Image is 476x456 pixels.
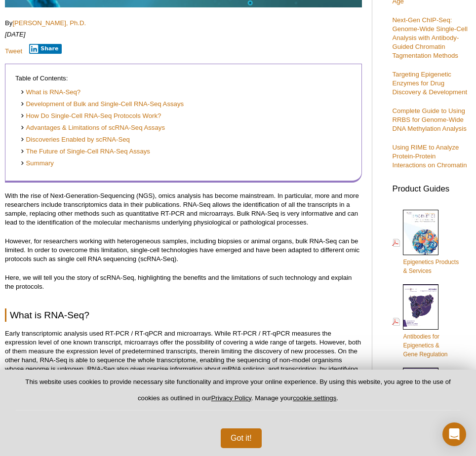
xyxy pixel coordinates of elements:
p: Early transcriptomic analysis used RT-PCR / RT-qPCR and microarrays. While RT-PCR / RT-qPCR measu... [5,329,362,409]
a: Tweet [5,47,22,55]
div: Open Intercom Messenger [442,422,466,446]
button: cookie settings [293,394,336,402]
a: Antibodies forEpigenetics &Gene Regulation [392,283,447,360]
a: Using RIME to Analyze Protein-Protein Interactions on Chromatin [392,144,467,169]
a: [PERSON_NAME], Ph.D. [12,19,86,27]
a: Development of Bulk and Single-Cell RNA-Seq Assays [20,100,184,109]
span: Antibodies for Epigenetics & Gene Regulation [403,333,447,358]
a: Next-Gen ChIP-Seq: Genome-Wide Single-Cell Analysis with Antibody-Guided Chromatin Tagmentation M... [392,16,467,59]
img: Abs_epi_2015_cover_web_70x200 [403,284,438,330]
a: The Future of Single-Cell RNA-Seq Assays [20,147,150,156]
a: Advantages & Limitations of scRNA-Seq Assays [20,123,165,133]
h3: Product Guides [392,179,471,193]
img: Rec_prots_140604_cover_web_70x200 [403,368,438,413]
h2: What is RNA-Seq? [5,308,362,322]
a: Epigenetics Products& Services [392,209,459,276]
span: Epigenetics Products & Services [403,259,459,274]
a: Summary [20,159,54,168]
img: Epi_brochure_140604_cover_web_70x200 [403,210,438,255]
em: [DATE] [5,31,26,38]
a: Recombinant Proteinsfor Epigenetics [392,367,461,434]
p: With the rise of Next-Generation-Sequencing (NGS), omics analysis has become mainstream. In parti... [5,191,362,227]
a: What is RNA-Seq? [20,88,80,97]
p: However, for researchers working with heterogeneous samples, including biopsies or animal organs,... [5,237,362,264]
p: Here, we will tell you the story of scRNA-Seq, highlighting the benefits and the limitations of s... [5,273,362,291]
button: Share [29,44,62,54]
a: Targeting Epigenetic Enzymes for Drug Discovery & Development [392,71,467,96]
a: Privacy Policy [211,394,251,402]
p: By [5,19,362,28]
a: How Do Single-Cell RNA-Seq Protocols Work? [20,112,161,121]
p: Table of Contents: [15,74,352,83]
button: Got it! [221,428,262,448]
p: This website uses cookies to provide necessary site functionality and improve your online experie... [16,378,460,411]
a: Discoveries Enabled by scRNA-Seq [20,135,130,145]
a: Complete Guide to Using RRBS for Genome-Wide DNA Methylation Analysis [392,107,466,132]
